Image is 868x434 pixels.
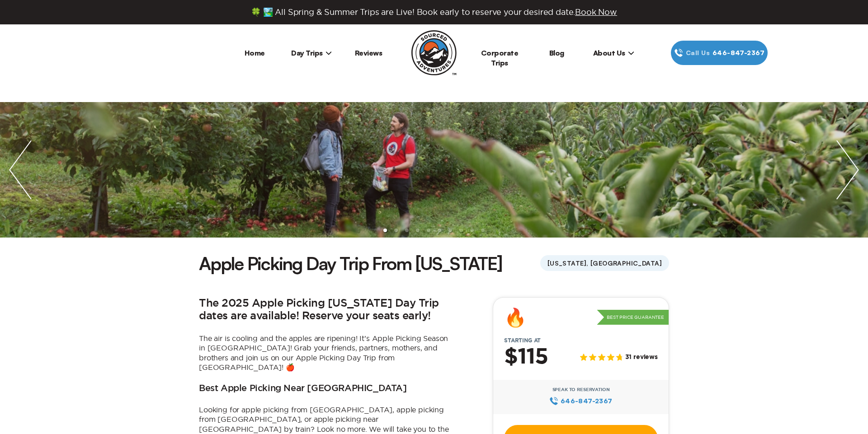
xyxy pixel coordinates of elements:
[575,8,617,16] span: Book Now
[671,41,768,65] a: Call Us646‍-847‍-2367
[199,334,452,373] p: The air is cooling and the apples are ripening! It’s Apple Picking Season in [GEOGRAPHIC_DATA]! G...
[405,229,409,232] li: slide item 3
[199,383,407,394] h3: Best Apple Picking Near [GEOGRAPHIC_DATA]
[411,30,457,75] img: Sourced Adventures company logo
[504,308,527,327] div: 🔥
[683,48,712,58] span: Call Us
[549,48,564,57] a: Blog
[827,102,868,238] img: next slide / item
[199,251,502,275] h1: Apple Picking Day Trip From [US_STATE]
[552,387,610,392] span: Speak to Reservation
[549,396,612,406] a: 646‍-847‍-2367
[448,229,452,232] li: slide item 7
[625,354,658,361] span: 31 reviews
[245,48,265,57] a: Home
[470,229,474,232] li: slide item 9
[383,229,387,232] li: slide item 1
[493,337,552,344] span: Starting at
[355,48,382,57] a: Reviews
[481,229,485,232] li: slide item 10
[459,229,463,232] li: slide item 8
[561,396,613,406] span: 646‍-847‍-2367
[597,310,669,325] p: Best Price Guarantee
[394,229,398,232] li: slide item 2
[251,7,617,17] span: 🍀 🏞️ All Spring & Summer Trips are Live! Book early to reserve your desired date.
[504,345,548,369] h2: $115
[199,297,452,323] h2: The 2025 Apple Picking [US_STATE] Day Trip dates are available! Reserve your seats early!
[481,48,519,67] a: Corporate Trips
[593,48,634,57] span: About Us
[712,48,764,58] span: 646‍-847‍-2367
[540,255,669,271] span: [US_STATE], [GEOGRAPHIC_DATA]
[291,48,332,57] span: Day Trips
[427,229,430,232] li: slide item 5
[438,229,441,232] li: slide item 6
[416,229,420,232] li: slide item 4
